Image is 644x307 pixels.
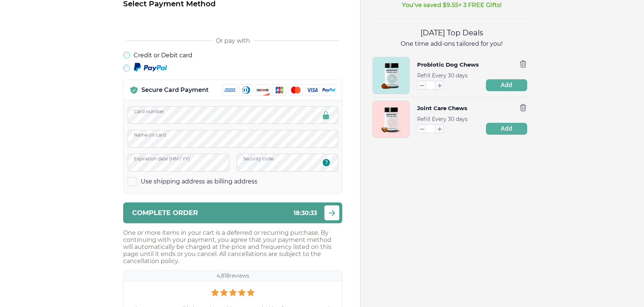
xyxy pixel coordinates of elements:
span: Refill Every 30 days [417,72,468,79]
p: 4,818 reviews [217,272,249,279]
span: Refill Every 30 days [417,116,468,122]
h2: [DATE] Top Deals [372,28,531,38]
span: Or pay with [216,37,250,44]
iframe: Secure payment button frame [123,15,342,30]
img: Paypal [134,63,167,72]
span: 18 : 30 : 33 [294,210,317,217]
img: Probiotic Dog Chews [373,57,409,94]
img: payment methods [223,84,336,96]
span: Complete order [132,210,198,217]
p: One time add-ons tailored for you! [372,40,531,48]
label: Credit or Debit card [134,52,192,59]
button: Joint Care Chews [417,103,467,113]
img: Joint Care Chews [373,101,409,137]
p: Secure Card Payment [141,86,209,94]
button: Add [486,123,527,135]
button: Probiotic Dog Chews [417,60,479,70]
button: Complete order18:30:33 [123,202,342,223]
button: Add [486,79,527,91]
p: One or more items in your cart is a deferred or recurring purchase. By continuing with your payme... [123,229,342,265]
label: Use shipping address as billing address [141,178,257,186]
